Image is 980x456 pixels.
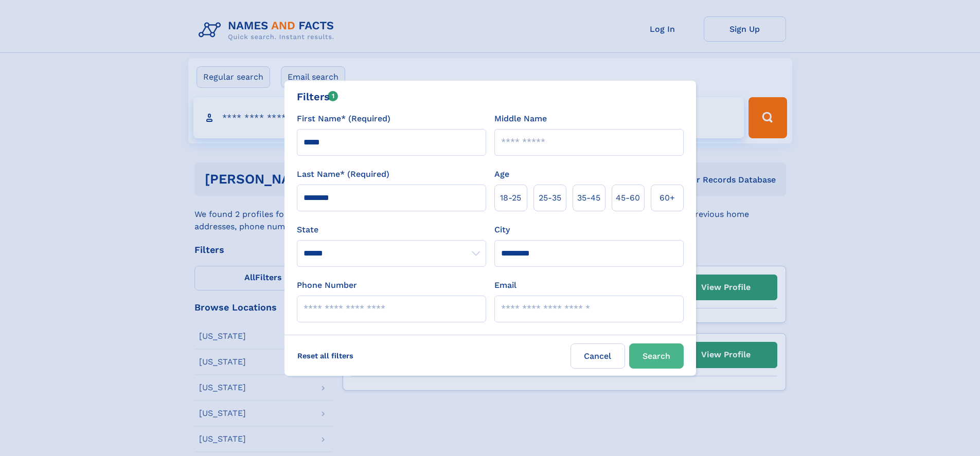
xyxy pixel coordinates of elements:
label: Last Name* (Required) [297,168,389,180]
span: 45‑60 [616,192,640,204]
label: Cancel [571,343,625,369]
span: 25‑35 [539,192,561,204]
div: Filters [297,89,338,104]
label: First Name* (Required) [297,113,390,125]
span: 18‑25 [500,192,521,204]
span: 35‑45 [577,192,600,204]
label: Middle Name [494,113,547,125]
button: Search [629,343,684,369]
label: City [494,224,510,236]
span: 60+ [660,192,675,204]
label: Email [494,279,516,291]
label: State [297,224,486,236]
label: Phone Number [297,279,357,291]
label: Age [494,168,509,180]
label: Reset all filters [291,343,360,368]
